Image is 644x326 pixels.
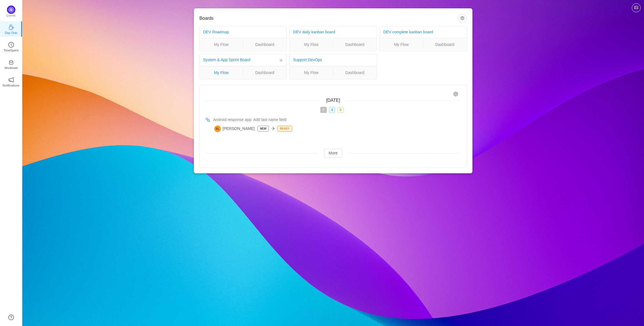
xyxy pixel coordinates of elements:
[8,79,14,84] a: icon: notificationNotifications
[279,58,283,62] i: icon: star
[199,16,458,21] h3: Boards
[423,41,467,48] a: Dashboard
[277,126,292,131] p: Ready
[632,3,641,12] button: icon: picture
[213,117,460,123] a: Android response app: Add last name field
[333,41,377,48] a: Dashboard
[6,14,16,18] p: Quantify
[8,77,14,83] i: icon: notification
[243,41,287,48] a: Dashboard
[4,48,19,53] p: TimeSpent
[293,58,322,62] a: Support DevOps
[203,58,250,62] a: System & App Sprint Board
[8,61,14,67] a: icon: inboxWorkload
[320,107,327,113] span: 0
[3,83,19,88] p: Notifications
[243,70,287,76] a: Dashboard
[293,30,335,34] a: DEV daily kanban board
[8,44,14,49] a: icon: clock-circleTimeSpent
[7,6,15,14] img: Quantify
[8,60,14,65] i: icon: inbox
[337,107,344,113] span: 0
[326,98,340,103] span: [DATE]
[383,30,433,34] a: DEV complete kanban board
[214,125,221,132] img: FL
[200,70,243,76] a: My Flow
[8,26,14,32] a: icon: coffeeDay One
[333,70,377,76] a: Dashboard
[8,42,14,48] i: icon: clock-circle
[214,125,255,132] span: [PERSON_NAME]
[380,41,423,48] a: My Flow
[458,14,467,23] button: icon: setting
[213,117,286,123] span: Android response app: Add last name field
[453,92,458,97] i: icon: setting
[203,30,229,34] a: DEV Roadmap
[324,149,342,158] button: More
[271,127,275,130] i: icon: arrow-right
[200,41,243,48] a: My Flow
[258,126,269,131] p: New
[5,30,17,35] p: Day One
[290,41,333,48] a: My Flow
[8,315,14,320] a: icon: question-circle
[290,70,333,76] a: My Flow
[8,24,14,30] i: icon: coffee
[4,65,18,70] p: Workload
[329,107,335,113] span: 4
